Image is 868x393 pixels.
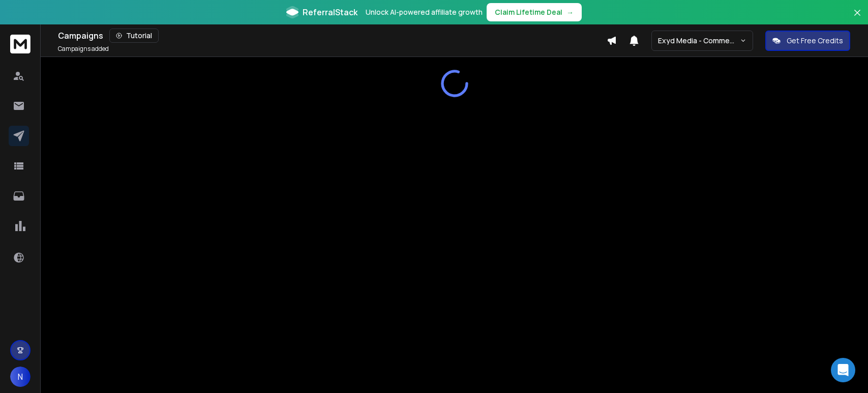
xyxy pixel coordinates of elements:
[487,3,582,21] button: Claim Lifetime Deal→
[851,6,864,31] button: Close banner
[58,29,607,43] div: Campaigns
[303,6,357,18] span: ReferralStack
[366,7,483,17] p: Unlock AI-powered affiliate growth
[109,29,159,43] button: Tutorial
[10,367,31,387] button: N
[58,45,109,53] p: Campaigns added
[566,7,574,17] span: →
[658,36,740,46] p: Exyd Media - Commercial Cleaning
[765,31,850,51] button: Get Free Credits
[787,36,843,46] p: Get Free Credits
[831,358,855,382] div: Open Intercom Messenger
